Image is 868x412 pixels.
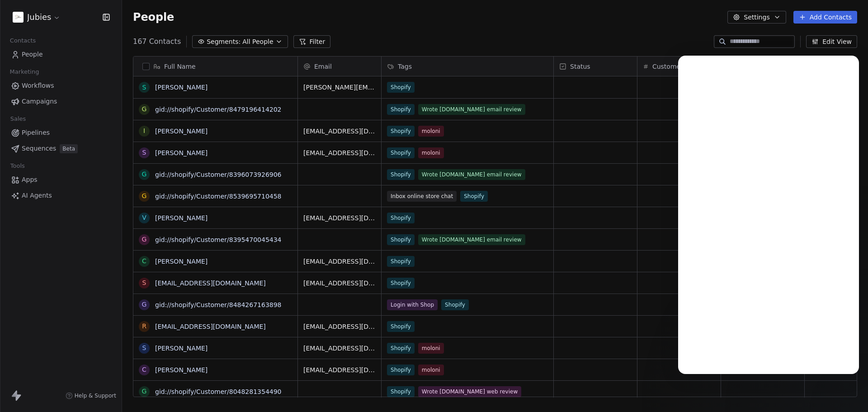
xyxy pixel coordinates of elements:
span: Shopify [460,191,488,202]
span: Shopify [387,343,415,354]
div: Tags [382,57,553,76]
span: Status [570,62,590,71]
button: Filter [293,35,331,48]
div: C [142,365,146,374]
span: People [22,50,43,59]
span: [EMAIL_ADDRESS][DOMAIN_NAME] [303,344,376,353]
span: Marketing [6,65,43,79]
div: S [142,83,146,92]
a: gid://shopify/Customer/8484267163898 [155,301,282,308]
span: Wrote [DOMAIN_NAME] email review [418,104,525,115]
span: [EMAIL_ADDRESS][DOMAIN_NAME] [303,148,376,157]
span: Customer Lifetime Value [652,62,715,71]
span: [EMAIL_ADDRESS][DOMAIN_NAME] [303,213,376,223]
span: Contacts [6,34,40,47]
span: Shopify [387,213,415,223]
span: Inbox online store chat [387,191,457,202]
iframe: Intercom live chat [837,381,859,403]
div: s [142,278,146,288]
a: gid://shopify/Customer/8396073926906 [155,171,282,178]
div: g [142,387,147,396]
span: People [133,10,174,24]
a: Workflows [7,78,114,93]
span: Wrote [DOMAIN_NAME] web review [418,386,522,397]
a: Campaigns [7,94,114,109]
div: V [142,213,146,223]
span: [EMAIL_ADDRESS][DOMAIN_NAME] [303,279,376,288]
span: Shopify [441,299,469,310]
span: moloni [418,365,444,375]
div: g [142,170,147,179]
div: Status [554,57,637,76]
span: Tags [398,62,412,71]
div: g [142,104,147,114]
span: Shopify [387,126,415,137]
span: [EMAIL_ADDRESS][DOMAIN_NAME] [303,257,376,266]
span: 167 Contacts [133,36,181,47]
span: All People [242,37,273,47]
div: Customer Lifetime Value [637,57,721,76]
div: C [142,256,146,266]
a: [EMAIL_ADDRESS][DOMAIN_NAME] [155,323,266,330]
div: r [142,322,146,331]
span: Shopify [387,365,415,375]
img: Logo%20Jubies.png [13,12,24,23]
button: Add Contacts [793,11,857,24]
span: Workflows [22,81,54,90]
span: Help & Support [75,392,116,399]
a: [EMAIL_ADDRESS][DOMAIN_NAME] [155,279,266,287]
span: [EMAIL_ADDRESS][DOMAIN_NAME] [303,127,376,136]
span: Tools [6,159,28,173]
span: moloni [418,147,444,158]
a: gid://shopify/Customer/8048281354490 [155,388,282,395]
span: [EMAIL_ADDRESS][DOMAIN_NAME] [303,365,376,374]
a: [PERSON_NAME] [155,366,208,374]
div: grid [133,76,298,398]
span: Sequences [22,144,56,153]
a: [PERSON_NAME] [155,345,208,352]
a: gid://shopify/Customer/8395470045434 [155,236,282,243]
a: [PERSON_NAME] [155,149,208,156]
a: Help & Support [66,392,116,399]
span: Shopify [387,386,415,397]
span: Apps [22,175,38,185]
span: [PERSON_NAME][EMAIL_ADDRESS][DOMAIN_NAME] [303,83,376,92]
a: SequencesBeta [7,141,114,156]
span: Shopify [387,278,415,289]
span: Full Name [164,62,196,71]
span: Login with Shop [387,299,438,310]
a: gid://shopify/Customer/8479196414202 [155,106,282,113]
span: Shopify [387,256,415,267]
a: Apps [7,172,114,187]
a: [PERSON_NAME] [155,258,208,265]
iframe: Intercom live chat [678,56,859,374]
span: moloni [418,343,444,354]
span: moloni [418,126,444,137]
div: g [142,235,147,244]
span: [EMAIL_ADDRESS][DOMAIN_NAME] [303,322,376,331]
span: Campaigns [22,97,57,106]
span: Segments: [207,37,241,47]
div: Full Name [133,57,297,76]
button: Settings [727,11,786,24]
a: AI Agents [7,188,114,203]
span: Pipelines [22,128,50,137]
div: I [143,126,145,136]
span: Email [314,62,332,71]
button: Edit View [806,35,857,48]
div: S [142,148,146,157]
div: S [142,343,146,353]
span: Wrote [DOMAIN_NAME] email review [418,169,525,180]
span: Shopify [387,82,415,93]
span: Shopify [387,104,415,115]
button: Jubies [11,9,62,25]
span: Jubies [27,11,51,23]
a: [PERSON_NAME] [155,128,208,135]
span: AI Agents [22,191,52,200]
span: Shopify [387,147,415,158]
div: Email [298,57,381,76]
a: [PERSON_NAME] [155,214,208,222]
a: Pipelines [7,125,114,140]
a: [PERSON_NAME] [155,84,208,91]
span: Sales [6,112,30,126]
